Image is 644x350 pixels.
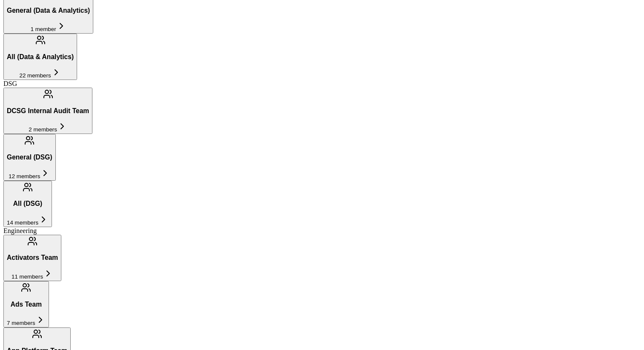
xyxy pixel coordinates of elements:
[29,126,57,133] span: 2 members
[20,72,51,79] span: 22 members
[9,173,40,179] span: 12 members
[3,227,37,234] span: Engineering
[7,53,74,61] h3: All (Data & Analytics)
[7,320,35,326] span: 7 members
[7,107,89,115] h3: DCSG Internal Audit Team
[3,80,17,87] span: DSG
[7,301,46,308] h3: Ads Team
[7,219,38,226] span: 14 members
[7,7,90,14] h3: General (Data & Analytics)
[7,200,49,208] h3: All (DSG)
[3,235,61,281] button: Activators Team11 members
[11,273,43,280] span: 11 members
[31,26,56,32] span: 1 member
[7,154,52,161] h3: General (DSG)
[3,181,52,227] button: All (DSG)14 members
[3,281,49,327] button: Ads Team7 members
[7,254,58,262] h3: Activators Team
[3,88,92,134] button: DCSG Internal Audit Team2 members
[3,34,77,80] button: All (Data & Analytics)22 members
[3,134,56,180] button: General (DSG)12 members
